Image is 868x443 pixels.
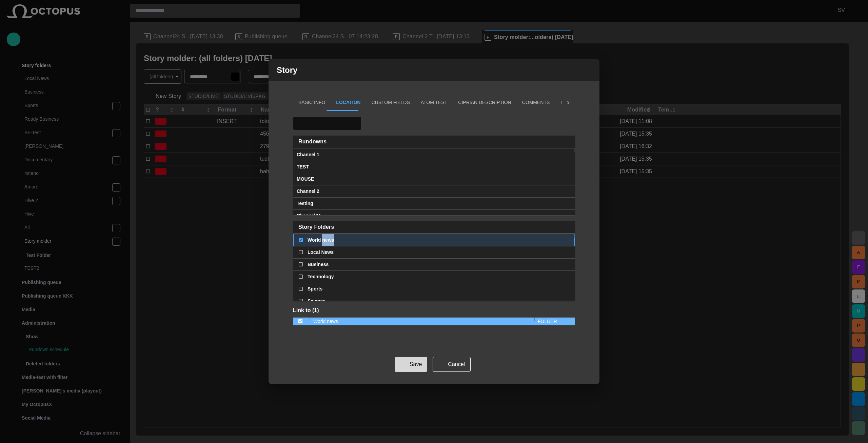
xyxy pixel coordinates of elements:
[395,357,427,372] button: Save
[293,306,575,315] p: Link to ( 1 )
[297,210,321,222] span: Channel24
[297,161,309,173] span: TEST
[269,59,599,384] div: Story
[366,95,415,111] button: Custom Fields
[555,95,602,111] button: Description 2
[298,138,327,145] span: Rundowns
[297,173,314,185] span: MOUSE
[293,95,331,111] button: Basic Info
[538,319,557,324] span: FOLDER
[313,319,338,324] span: World news
[433,357,471,372] button: Cancel
[269,59,599,81] div: Story
[277,65,297,75] h2: Story
[298,224,334,230] span: Story Folders
[293,233,575,301] div: Rundowns
[293,136,575,148] button: Rundowns
[308,259,329,270] span: Business
[415,95,453,111] button: ATOM Test
[308,246,334,258] span: Local News
[297,149,319,161] span: Channel 1
[308,234,334,246] span: World news
[453,95,516,111] button: Ciprian description
[331,95,366,111] button: Location
[293,148,575,216] div: Rundowns
[308,271,334,283] span: Technology
[297,185,319,197] span: Channel 2
[297,198,313,209] span: Testing
[293,221,575,233] button: Story Folders
[308,295,325,307] span: Science
[308,283,322,295] span: Sports
[517,95,555,111] button: Comments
